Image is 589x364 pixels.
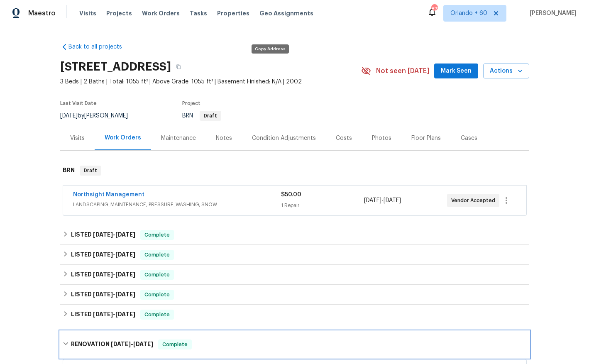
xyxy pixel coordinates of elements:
div: LISTED [DATE]-[DATE]Complete [60,225,529,245]
span: [DATE] [115,271,135,277]
button: Mark Seen [434,64,478,79]
span: Tasks [190,10,207,16]
div: LISTED [DATE]-[DATE]Complete [60,245,529,265]
span: Visits [79,9,96,17]
div: Floor Plans [411,134,441,142]
span: - [93,291,135,297]
div: Work Orders [105,134,141,142]
div: LISTED [DATE]-[DATE]Complete [60,265,529,285]
span: Complete [159,340,191,349]
div: Maintenance [161,134,196,142]
span: Maestro [28,9,56,17]
span: [DATE] [115,252,135,257]
span: - [93,271,135,277]
span: $50.00 [281,192,301,198]
span: Actions [490,66,523,76]
span: [DATE] [93,252,113,257]
span: [DATE] [384,198,401,203]
span: Projects [106,9,132,17]
span: [DATE] [115,291,135,297]
span: [DATE] [111,341,131,347]
div: LISTED [DATE]-[DATE]Complete [60,285,529,305]
span: - [111,341,153,347]
span: [DATE] [93,311,113,317]
span: Orlando + 60 [450,9,487,17]
span: - [93,232,135,237]
span: - [364,196,401,205]
span: Complete [141,231,173,239]
span: Complete [141,310,173,319]
h6: LISTED [71,270,135,280]
span: Properties [217,9,249,17]
span: BRN [182,113,221,119]
div: by [PERSON_NAME] [60,111,138,121]
a: Northsight Management [73,192,144,198]
h6: LISTED [71,250,135,260]
div: Cases [461,134,477,142]
h2: [STREET_ADDRESS] [60,63,171,71]
span: Draft [200,113,220,118]
h6: BRN [63,166,75,176]
span: LANDSCAPING_MAINTENANCE, PRESSURE_WASHING, SNOW [73,200,281,209]
span: Last Visit Date [60,101,97,106]
div: 1 Repair [281,201,364,210]
div: BRN Draft [60,157,529,184]
span: Complete [141,291,173,299]
span: Geo Assignments [259,9,313,17]
span: [DATE] [60,113,78,119]
span: 3 Beds | 2 Baths | Total: 1055 ft² | Above Grade: 1055 ft² | Basement Finished: N/A | 2002 [60,78,361,86]
span: Work Orders [142,9,180,17]
span: [PERSON_NAME] [526,9,577,17]
span: - [93,311,135,317]
button: Actions [483,64,529,79]
span: Project [182,101,200,106]
span: - [93,252,135,257]
h6: LISTED [71,230,135,240]
span: [DATE] [364,198,381,203]
span: Vendor Accepted [451,196,499,205]
a: Back to all projects [60,43,140,51]
div: Notes [216,134,232,142]
h6: RENOVATION [71,340,153,349]
div: RENOVATION [DATE]-[DATE]Complete [60,331,529,358]
span: Draft [81,166,100,175]
span: [DATE] [93,291,113,297]
span: [DATE] [93,232,113,237]
div: Costs [336,134,352,142]
span: [DATE] [115,311,135,317]
span: [DATE] [93,271,113,277]
span: Complete [141,271,173,279]
span: [DATE] [115,232,135,237]
div: Visits [70,134,85,142]
span: Not seen [DATE] [376,67,429,75]
span: Complete [141,251,173,259]
h6: LISTED [71,310,135,320]
span: Mark Seen [441,66,472,76]
span: [DATE] [133,341,153,347]
div: Condition Adjustments [252,134,316,142]
div: LISTED [DATE]-[DATE]Complete [60,305,529,325]
div: 872 [431,5,437,13]
div: Photos [372,134,391,142]
h6: LISTED [71,290,135,300]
